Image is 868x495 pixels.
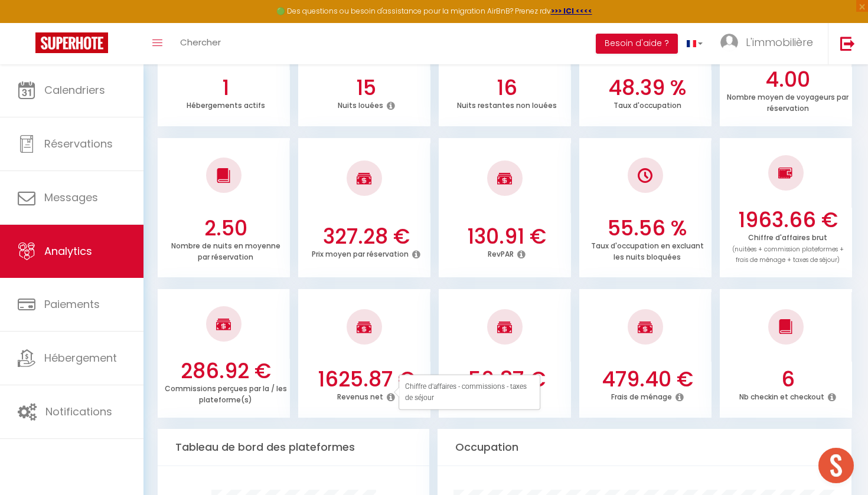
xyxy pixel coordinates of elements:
h3: 1963.66 € [726,208,849,232]
h3: 1625.87 € [305,367,428,392]
span: Réservations [44,136,113,151]
h3: 130.91 € [445,224,568,249]
span: Paiements [44,297,100,312]
p: Nuits restantes non louées [457,98,557,110]
h3: 4.00 [726,67,849,92]
img: NO IMAGE [638,168,652,183]
p: Chiffre d'affaires brut [732,230,844,265]
p: Commissions perçues par la / les plateforme(s) [165,381,287,405]
img: Super Booking [35,32,108,53]
a: >>> ICI <<<< [551,6,592,16]
p: Nuits louées [338,98,383,110]
h3: 48.39 % [586,76,709,100]
p: Hébergements actifs [187,98,265,110]
h3: 16 [445,76,568,100]
a: ... L'immobilière [712,23,828,64]
span: Messages [44,190,98,205]
p: Taux d'occupation en excluant les nuits bloquées [591,238,704,262]
span: Analytics [44,244,92,258]
h3: 6 [726,367,849,392]
span: Chercher [180,36,221,48]
p: Prix moyen par réservation [312,247,409,259]
p: Revenus net [337,389,383,402]
p: Frais de ménage [611,389,672,402]
h3: 479.40 € [586,367,709,392]
button: Besoin d'aide ? [596,34,678,54]
div: Chiffre d'affaires - commissions - taxes de séjour [399,375,540,409]
h3: 327.28 € [305,224,428,249]
h3: 55.56 % [586,216,709,241]
div: Tableau de bord des plateformes [158,429,429,466]
img: NO IMAGE [778,166,793,180]
h3: 286.92 € [164,359,287,383]
a: Chercher [171,23,230,64]
p: Nb checkin et checkout [739,389,824,402]
h3: 15 [305,76,428,100]
p: Taux d'occupation [614,98,681,110]
span: Hébergement [44,350,117,365]
div: Occupation [438,429,852,466]
img: ... [720,34,738,51]
span: (nuitées + commission plateformes + frais de ménage + taxes de séjour) [732,245,844,265]
p: RevPAR [488,247,514,259]
h3: 2.50 [164,216,287,241]
p: Nombre moyen de voyageurs par réservation [727,90,849,113]
h3: 50.87 € [445,367,568,392]
span: Notifications [45,404,112,419]
h3: 1 [164,76,287,100]
div: Ouvrir le chat [818,448,854,483]
span: Calendriers [44,83,105,97]
span: L'immobilière [746,35,813,50]
img: logout [840,36,855,51]
p: Nombre de nuits en moyenne par réservation [171,238,280,262]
